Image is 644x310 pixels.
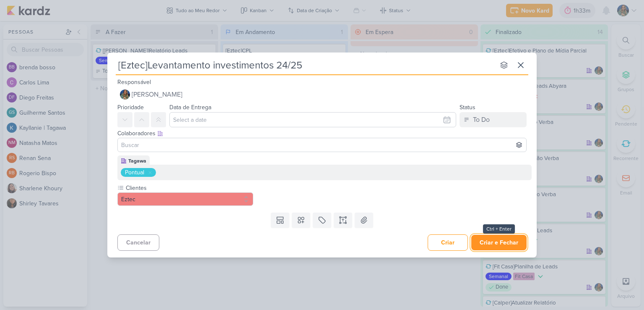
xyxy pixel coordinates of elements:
[460,104,475,111] label: Status
[428,234,468,251] button: Criar
[117,192,253,206] button: Eztec
[120,89,130,100] img: Isabella Gutierres
[117,104,144,111] label: Prioridade
[117,129,527,138] div: Colaboradores
[119,140,525,150] input: Buscar
[116,58,495,73] input: Kard Sem Título
[483,224,515,234] div: Ctrl + Enter
[125,168,144,177] div: Pontual
[169,104,211,111] label: Data de Entrega
[117,234,159,251] button: Cancelar
[117,87,527,102] button: [PERSON_NAME]
[169,112,456,127] input: Select a date
[471,235,527,250] button: Criar e Fechar
[117,79,151,86] label: Responsável
[125,184,253,192] label: Clientes
[132,89,182,100] span: [PERSON_NAME]
[460,112,527,127] button: To Do
[473,115,490,125] div: To Do
[128,157,146,165] div: Tagawa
